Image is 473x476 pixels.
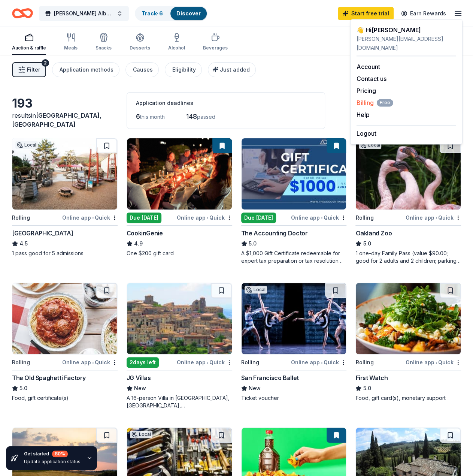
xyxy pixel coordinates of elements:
div: Local [359,141,381,149]
div: Get started [24,451,81,457]
span: • [92,359,94,365]
button: Beverages [203,30,228,55]
div: Food, gift certificate(s) [12,394,118,402]
div: Desserts [130,45,150,51]
a: Image for JG Villas2days leftOnline app•QuickJG VillasNewA 16-person Villa in [GEOGRAPHIC_DATA], ... [127,283,232,409]
div: JG Villas [127,373,151,382]
button: Contact us [357,74,386,83]
a: Account [357,63,380,70]
a: Start free trial [338,7,394,20]
div: San Francisco Ballet [241,373,299,382]
a: Image for CookinGenieDue [DATE]Online app•QuickCookinGenie4.9One $200 gift card [127,138,232,257]
div: Online app Quick [291,358,346,367]
a: Image for The Old Spaghetti FactoryRollingOnline app•QuickThe Old Spaghetti Factory5.0Food, gift ... [12,283,118,402]
span: 4.9 [134,239,143,248]
button: Meals [64,30,78,55]
div: Rolling [241,358,259,367]
div: A 16-person Villa in [GEOGRAPHIC_DATA], [GEOGRAPHIC_DATA], [GEOGRAPHIC_DATA] for 7days/6nights (R... [127,394,232,409]
button: Track· 6Discover [135,6,207,21]
div: The Old Spaghetti Factory [12,373,86,382]
button: Logout [357,129,376,138]
div: Due [DATE] [241,213,276,223]
div: Online app Quick [406,213,461,222]
button: Auction & raffle [12,30,46,55]
span: • [207,359,208,365]
div: Rolling [355,358,373,367]
span: this month [140,114,165,120]
span: • [207,215,208,221]
div: Application methods [60,65,113,74]
div: Update application status [24,459,81,465]
button: Eligibility [165,62,202,77]
div: 2 [42,59,49,67]
div: Oakland Zoo [355,229,392,238]
span: Free [377,99,393,106]
div: results [12,111,118,129]
div: CookinGenie [127,229,163,238]
span: • [436,359,437,365]
span: • [321,215,322,221]
span: passed [197,114,215,120]
div: Rolling [355,213,373,222]
div: Local [130,431,152,438]
a: Image for San Francisco BalletLocalRollingOnline app•QuickSan Francisco BalletNewTicket voucher [241,283,347,402]
img: Image for First Watch [356,283,461,354]
div: 80 % [52,451,68,457]
span: 4.5 [19,239,28,248]
div: Local [245,286,267,293]
span: • [92,215,94,221]
span: Billing [357,98,393,107]
span: Filter [27,65,40,74]
div: Online app Quick [177,358,232,367]
span: [PERSON_NAME] Album Release Party [54,9,114,18]
div: Online app Quick [62,213,118,222]
button: Filter2 [12,62,46,77]
span: in [12,112,101,128]
div: Beverages [203,45,228,51]
div: Auction & raffle [12,45,46,51]
div: [PERSON_NAME][EMAIL_ADDRESS][DOMAIN_NAME] [357,34,456,52]
a: Home [12,4,33,22]
span: Just added [220,66,250,73]
img: Image for CookinGenie [127,138,232,210]
div: 👋 Hi [PERSON_NAME] [357,25,456,34]
a: Image for First WatchRollingOnline app•QuickFirst Watch5.0Food, gift card(s), monetary support [355,283,461,402]
button: [PERSON_NAME] Album Release Party [39,6,129,21]
div: Alcohol [168,45,185,51]
div: 1 one-day Family Pass (value $90.00; good for 2 adults and 2 children; parking is included) [355,250,461,265]
div: Ticket voucher [241,394,347,402]
img: Image for The Accounting Doctor [242,138,346,210]
div: Eligibility [172,65,196,74]
div: Application deadlines [136,99,316,108]
div: 193 [12,96,118,111]
div: Online app Quick [291,213,346,222]
button: Help [357,110,370,119]
span: 5.0 [249,239,257,248]
img: Image for Oakland Zoo [356,138,461,210]
button: Application methods [52,62,119,77]
div: Rolling [12,213,30,222]
div: 2 days left [127,357,159,368]
a: Image for Bay Area Discovery MuseumLocalRollingOnline app•Quick[GEOGRAPHIC_DATA]4.51 pass good fo... [12,138,118,257]
div: 1 pass good for 5 admissions [12,250,118,257]
span: 148 [186,112,197,120]
div: [GEOGRAPHIC_DATA] [12,229,73,238]
span: 5.0 [363,384,371,393]
button: BillingFree [357,98,393,107]
a: Track· 6 [142,10,163,16]
div: Online app Quick [177,213,232,222]
div: Due [DATE] [127,213,161,223]
span: New [249,384,261,393]
div: Snacks [95,45,112,51]
button: Alcohol [168,30,185,55]
img: Image for The Old Spaghetti Factory [12,283,117,354]
div: A $1,000 Gift Certificate redeemable for expert tax preparation or tax resolution services—recipi... [241,250,347,265]
a: Earn Rewards [397,7,451,20]
div: One $200 gift card [127,250,232,257]
img: Image for JG Villas [127,283,232,354]
span: • [436,215,437,221]
span: 5.0 [19,384,27,393]
div: Causes [133,65,153,74]
button: Desserts [130,30,150,55]
div: The Accounting Doctor [241,229,308,238]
